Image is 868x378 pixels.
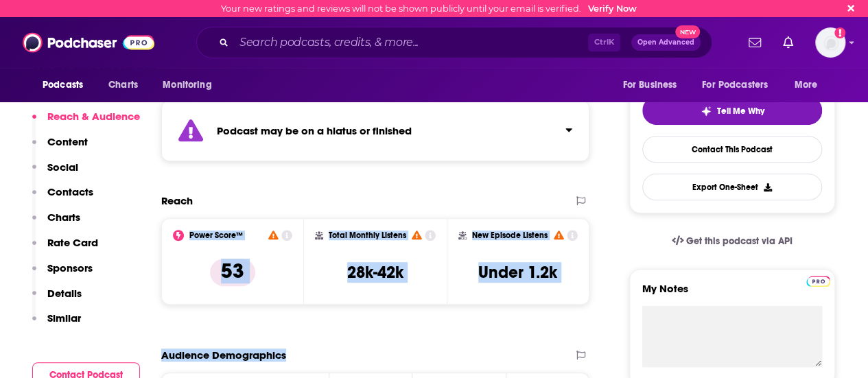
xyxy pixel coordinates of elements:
[777,31,799,54] a: Show notifications dropdown
[47,311,81,324] p: Similar
[32,161,78,186] button: Social
[32,287,82,312] button: Details
[32,211,80,236] button: Charts
[217,124,412,137] strong: Podcast may be on a hiatus or finished
[795,75,818,95] span: More
[47,287,82,300] p: Details
[108,75,138,95] span: Charts
[33,72,101,98] button: open menu
[32,185,93,211] button: Contacts
[347,262,403,283] h3: 28k-42k
[806,276,830,287] img: Podchaser Pro
[622,75,677,95] span: For Business
[32,311,81,337] button: Similar
[815,27,845,58] span: Logged in as carlosrosario
[47,236,98,249] p: Rate Card
[23,29,154,56] img: Podchaser - Follow, Share and Rate Podcasts
[631,34,701,51] button: Open AdvancedNew
[834,27,845,38] svg: Email not verified
[196,27,712,58] div: Search podcasts, credits, & more...
[329,231,406,240] h2: Total Monthly Listens
[815,27,845,58] img: User Profile
[47,161,78,174] p: Social
[588,3,637,14] a: Verify Now
[637,39,694,46] span: Open Advanced
[210,259,255,286] p: 53
[47,185,93,198] p: Contacts
[642,282,822,306] label: My Notes
[472,231,548,240] h2: New Episode Listens
[43,75,83,95] span: Podcasts
[161,349,286,362] h2: Audience Demographics
[32,110,140,135] button: Reach & Audience
[161,194,193,207] h2: Reach
[163,75,211,95] span: Monitoring
[675,25,700,38] span: New
[32,236,98,261] button: Rate Card
[701,106,712,117] img: tell me why sparkle
[47,211,80,224] p: Charts
[661,224,804,258] a: Get this podcast via API
[161,100,589,161] section: Click to expand status details
[642,136,822,163] a: Contact This Podcast
[32,261,93,287] button: Sponsors
[815,27,845,58] button: Show profile menu
[702,75,768,95] span: For Podcasters
[221,3,637,14] div: Your new ratings and reviews will not be shown publicly until your email is verified.
[743,31,766,54] a: Show notifications dropdown
[47,110,140,123] p: Reach & Audience
[47,135,88,148] p: Content
[717,106,764,117] span: Tell Me Why
[686,235,793,247] span: Get this podcast via API
[32,135,88,161] button: Content
[99,72,146,98] a: Charts
[785,72,835,98] button: open menu
[47,261,93,274] p: Sponsors
[478,262,557,283] h3: Under 1.2k
[642,174,822,200] button: Export One-Sheet
[693,72,788,98] button: open menu
[613,72,694,98] button: open menu
[588,34,620,51] span: Ctrl K
[234,32,588,54] input: Search podcasts, credits, & more...
[642,96,822,125] button: tell me why sparkleTell Me Why
[189,231,243,240] h2: Power Score™
[153,72,229,98] button: open menu
[806,274,830,287] a: Pro website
